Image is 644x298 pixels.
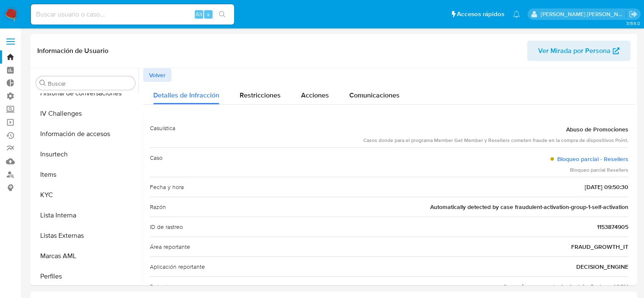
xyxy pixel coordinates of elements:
[39,80,46,86] button: Buscar
[33,226,138,246] button: Listas Externas
[527,41,630,61] button: Ver Mirada por Persona
[33,144,138,164] button: Insurtech
[33,103,138,124] button: IV Challenges
[33,164,138,185] button: Items
[33,185,138,205] button: KYC
[207,10,210,18] span: s
[33,124,138,144] button: Información de accesos
[213,8,231,20] button: search-icon
[629,10,638,19] a: Salir
[33,83,138,103] button: Historial de conversaciones
[33,266,138,287] button: Perfiles
[31,9,234,20] input: Buscar usuario o caso...
[196,10,202,18] span: Alt
[37,47,108,55] h1: Información de Usuario
[33,246,138,266] button: Marcas AML
[33,205,138,226] button: Lista Interna
[457,10,504,19] span: Accesos rápidos
[48,80,132,87] input: Buscar
[513,11,520,18] a: Notificaciones
[541,10,626,18] p: ailen.kot@mercadolibre.com
[538,41,611,61] span: Ver Mirada por Persona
